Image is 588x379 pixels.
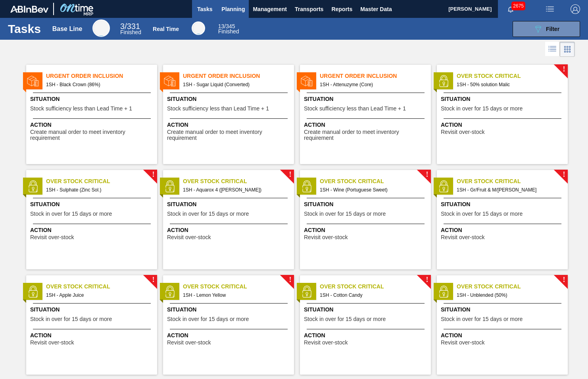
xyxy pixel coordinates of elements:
span: Revisit over-stock [441,234,484,240]
span: Create manual order to meet inventory requirement [304,129,429,141]
img: TNhmsLtSVTkK8tSr43FrP2fwEKptu5GPRR3wAAAABJRU5ErkJggg== [10,6,48,13]
img: status [301,75,313,87]
span: Revisit over-stock [304,340,348,346]
span: Over Stock Critical [457,177,568,186]
span: 1SH - Black Crown (86%) [46,80,151,89]
span: Action [304,121,429,129]
span: Revisit over-stock [304,234,348,240]
div: Base Line [120,23,141,35]
span: Action [304,226,429,234]
span: Stock in over for 15 days or more [441,211,523,217]
span: Finished [218,28,239,35]
div: Base Line [52,25,83,33]
span: Action [30,121,155,129]
span: 1SH - Apple Juice [46,291,151,300]
span: Situation [30,306,155,314]
div: Base Line [92,19,110,37]
span: Stock sufficiency less than Lead Time + 1 [167,106,269,112]
span: Stock in over for 15 days or more [167,211,249,217]
span: Revisit over-stock [30,340,74,346]
span: Tasks [196,4,213,14]
span: Action [167,331,292,340]
span: 2675 [511,2,525,10]
span: Stock in over for 15 days or more [441,106,523,112]
span: Situation [304,95,429,103]
span: ! [563,66,565,72]
span: ! [426,277,428,283]
span: Urgent Order Inclusion [46,72,157,80]
img: status [27,75,39,87]
div: Real Time [218,24,239,34]
span: Stock in over for 15 days or more [304,316,386,322]
span: 1SH - Gr/Fruit & M/Berry [457,186,561,194]
span: Over Stock Critical [183,282,294,291]
span: Situation [30,200,155,209]
span: ! [426,172,428,178]
span: 1SH - Aquarox 4 (Rosemary) [183,186,288,194]
span: Over Stock Critical [46,177,157,186]
span: Situation [304,306,429,314]
span: 1SH - Unblended (50%) [457,291,561,300]
span: Over Stock Critical [46,282,157,291]
span: Stock in over for 15 days or more [30,211,112,217]
span: Stock in over for 15 days or more [441,316,523,322]
div: Card Vision [560,42,575,57]
span: Filter [546,26,559,32]
span: Situation [30,95,155,103]
span: 13 [218,23,225,29]
div: Real Time [153,26,179,32]
span: Situation [441,200,566,209]
span: Action [304,331,429,340]
span: Action [441,121,566,129]
span: Create manual order to meet inventory requirement [30,129,155,141]
span: 1SH - 50% solution Malic [457,80,561,89]
span: Action [441,226,566,234]
img: status [27,286,39,298]
div: Real Time [192,21,205,35]
span: 1SH - Wine (Portuguese Sweet) [320,186,425,194]
button: Filter [513,21,580,37]
span: Situation [167,306,292,314]
img: status [301,180,313,192]
span: Planning [221,4,245,14]
span: Action [441,331,566,340]
span: Reports [331,4,352,14]
img: status [164,286,176,298]
span: ! [152,172,154,178]
span: ! [563,277,565,283]
img: status [438,75,450,87]
span: 1SH - Sulphate (Zinc Sol.) [46,186,151,194]
span: Revisit over-stock [441,340,484,346]
span: Over Stock Critical [320,282,431,291]
span: Transports [295,4,323,14]
span: Master Data [360,4,392,14]
h1: Tasks [8,24,41,33]
span: Stock in over for 15 days or more [304,211,386,217]
img: status [164,75,176,87]
span: Management [253,4,287,14]
span: / 345 [218,23,235,29]
span: 1SH - Attenuzyme (Core) [320,80,425,89]
span: Revisit over-stock [167,234,211,240]
span: 1SH - Lemon Yellow [183,291,288,300]
span: Urgent Order Inclusion [183,72,294,80]
img: status [27,180,39,192]
span: Urgent Order Inclusion [320,72,431,80]
span: Over Stock Critical [457,72,568,80]
img: status [301,286,313,298]
span: 1SH - Sugar Liquid (Converted) [183,80,288,89]
span: ! [563,172,565,178]
span: 1SH - Cotton Candy [320,291,425,300]
span: Situation [167,95,292,103]
span: Revisit over-stock [441,129,484,135]
span: Action [167,121,292,129]
span: ! [289,172,291,178]
span: Situation [167,200,292,209]
span: Revisit over-stock [167,340,211,346]
span: ! [289,277,291,283]
span: Action [30,331,155,340]
span: Stock in over for 15 days or more [30,316,112,322]
div: List Vision [545,42,560,57]
span: Over Stock Critical [457,282,568,291]
span: Over Stock Critical [183,177,294,186]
